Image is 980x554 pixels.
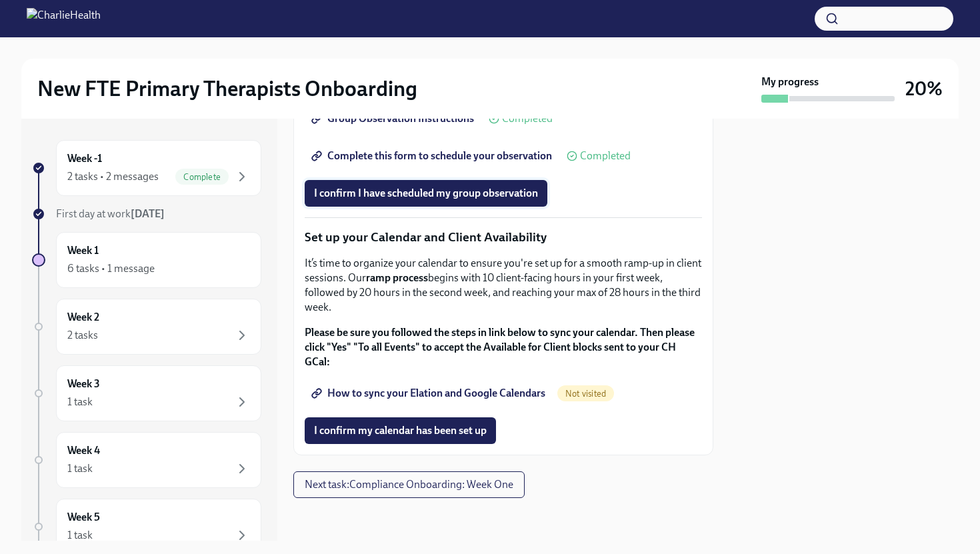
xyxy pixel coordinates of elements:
a: Week 31 task [32,365,261,421]
button: I confirm I have scheduled my group observation [305,180,547,207]
div: 1 task [67,395,93,409]
p: It’s time to organize your calendar to ensure you're set up for a smooth ramp-up in client sessio... [305,256,702,315]
h6: Week 5 [67,510,100,525]
h6: Week -1 [67,151,102,166]
span: First day at work [56,207,165,220]
a: Week -12 tasks • 2 messagesComplete [32,140,261,196]
a: Complete this form to schedule your observation [305,143,561,169]
div: 1 task [67,461,93,476]
span: Next task : Compliance Onboarding: Week One [305,478,513,491]
div: 1 task [67,528,93,543]
a: Week 16 tasks • 1 message [32,232,261,288]
a: Week 41 task [32,432,261,488]
p: Set up your Calendar and Client Availability [305,229,702,246]
span: Not visited [557,389,614,399]
img: CharlieHealth [27,8,101,29]
span: Completed [580,151,631,161]
button: I confirm my calendar has been set up [305,417,496,444]
a: How to sync your Elation and Google Calendars [305,380,555,407]
div: 2 tasks [67,328,98,343]
h6: Week 3 [67,377,100,391]
h3: 20% [905,77,943,101]
span: Complete [175,172,229,182]
h6: Week 2 [67,310,99,325]
span: Completed [502,113,553,124]
h2: New FTE Primary Therapists Onboarding [37,75,417,102]
h6: Week 4 [67,443,100,458]
a: First day at work[DATE] [32,207,261,221]
span: I confirm I have scheduled my group observation [314,187,538,200]
div: 2 tasks • 2 messages [67,169,159,184]
strong: ramp process [366,271,428,284]
strong: [DATE] [131,207,165,220]
h6: Week 1 [67,243,99,258]
span: Complete this form to schedule your observation [314,149,552,163]
button: Next task:Compliance Onboarding: Week One [293,471,525,498]
span: I confirm my calendar has been set up [314,424,487,437]
span: How to sync your Elation and Google Calendars [314,387,545,400]
strong: My progress [761,75,819,89]
strong: Please be sure you followed the steps in link below to sync your calendar. Then please click "Yes... [305,326,695,368]
a: Week 22 tasks [32,299,261,355]
div: 6 tasks • 1 message [67,261,155,276]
